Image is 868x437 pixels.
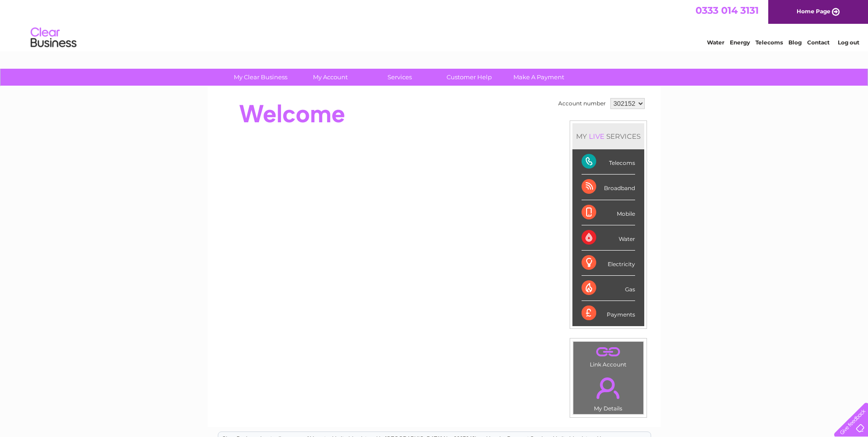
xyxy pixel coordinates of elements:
div: Gas [582,276,635,301]
a: Customer Help [431,69,507,86]
a: Make A Payment [501,69,577,86]
div: LIVE [587,132,606,141]
div: MY SERVICES [572,123,644,149]
a: Services [362,69,437,86]
div: Telecoms [582,149,635,175]
td: My Details [573,370,644,415]
a: 0333 014 3131 [695,5,759,16]
a: . [576,344,641,360]
div: Clear Business is a trading name of Verastar Limited (registered in [GEOGRAPHIC_DATA] No. 3667643... [218,5,651,44]
a: Energy [730,39,750,46]
div: Electricity [582,251,635,276]
a: . [576,372,641,404]
div: Water [582,225,635,251]
div: Broadband [582,175,635,200]
a: Water [707,39,724,46]
td: Account number [556,96,608,111]
a: My Clear Business [223,69,298,86]
a: Contact [807,39,830,46]
div: Mobile [582,200,635,225]
img: logo.png [30,24,77,52]
a: Log out [838,39,859,46]
td: Link Account [573,341,644,370]
a: My Account [292,69,368,86]
a: Blog [788,39,802,46]
a: Telecoms [755,39,783,46]
div: Payments [582,301,635,326]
